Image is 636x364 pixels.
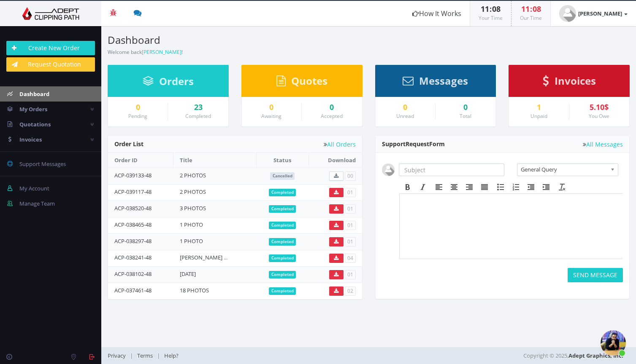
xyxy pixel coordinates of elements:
[269,287,296,295] span: Completed
[114,103,161,112] a: 0
[19,90,49,98] span: Dashboard
[308,103,355,112] a: 0
[143,79,194,87] a: Orders
[114,286,152,294] a: ACP-037461-48
[108,352,130,359] a: Privacy
[19,160,66,168] span: Support Messages
[382,163,395,176] img: user_default.jpg
[479,14,503,21] small: Your Time
[173,153,256,168] th: Title
[523,351,623,360] span: Copyright © 2025,
[6,7,95,20] img: Adept Graphics
[399,163,505,176] input: Subject
[269,238,296,246] span: Completed
[180,221,203,228] a: 1 PHOTO
[403,79,468,86] a: Messages
[180,254,261,261] a: [PERSON_NAME] ultimo retouch
[404,1,470,26] a: How It Works
[520,14,542,21] small: Our Time
[180,286,209,294] a: 18 PHOTOS
[269,271,296,278] span: Completed
[269,222,296,229] span: Completed
[261,112,281,120] small: Awaiting
[415,182,430,193] div: Italic
[460,112,471,120] small: Total
[382,103,429,112] a: 0
[114,270,152,278] a: ACP-038102-48
[6,57,95,72] a: Request Quotation
[489,4,492,14] span: :
[114,221,152,228] a: ACP-038465-48
[19,120,51,128] span: Quotations
[108,347,456,364] div: | |
[309,153,362,168] th: Download
[180,204,206,212] a: 3 PHOTOS
[269,189,296,196] span: Completed
[481,4,489,14] span: 11
[108,35,363,45] h3: Dashboard
[601,330,626,356] div: Aprire la chat
[270,172,295,180] span: Cancelled
[128,112,147,120] small: Pending
[269,254,296,262] span: Completed
[477,182,492,193] div: Justify
[248,103,295,112] a: 0
[19,185,49,192] span: My Account
[447,182,462,193] div: Align center
[559,5,576,22] img: user_default.jpg
[180,270,196,278] a: [DATE]
[382,140,445,148] span: Support Form
[539,182,554,193] div: Increase indent
[462,182,477,193] div: Align right
[114,188,152,195] a: ACP-039117-48
[276,79,327,86] a: Quotes
[568,268,623,282] button: SEND MESSAGE
[431,182,447,193] div: Align left
[291,74,327,88] span: Quotes
[133,352,157,359] a: Terms
[555,182,570,193] div: Clear formatting
[400,194,622,259] iframe: Rich Text Area. Press ALT-F9 for menu. Press ALT-F10 for toolbar. Press ALT-0 for help
[269,205,296,213] span: Completed
[533,4,541,14] span: 08
[159,74,194,88] span: Orders
[180,171,206,179] a: 2 PHOTOS
[530,4,533,14] span: :
[583,141,623,147] a: All Messages
[568,352,623,359] a: Adept Graphics, Inc.
[6,41,95,55] a: Create New Order
[492,4,501,14] span: 08
[142,48,181,56] a: [PERSON_NAME]
[530,112,547,120] small: Unpaid
[515,103,562,112] a: 1
[543,79,596,86] a: Invoices
[400,182,415,193] div: Bold
[493,182,508,193] div: Bullet list
[521,164,607,175] span: General Query
[555,74,596,88] span: Invoices
[114,140,143,148] span: Order List
[442,103,489,112] div: 0
[321,112,343,120] small: Accepted
[174,103,222,112] a: 23
[508,182,523,193] div: Numbered list
[114,171,152,179] a: ACP-039133-48
[419,74,468,88] span: Messages
[396,112,414,120] small: Unread
[108,153,173,168] th: Order ID
[589,112,609,120] small: You Owe
[521,4,530,14] span: 11
[19,200,55,207] span: Manage Team
[114,254,152,261] a: ACP-038241-48
[523,182,539,193] div: Decrease indent
[256,153,309,168] th: Status
[551,1,636,26] a: [PERSON_NAME]
[108,48,183,56] small: Welcome back !
[114,237,152,245] a: ACP-038297-48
